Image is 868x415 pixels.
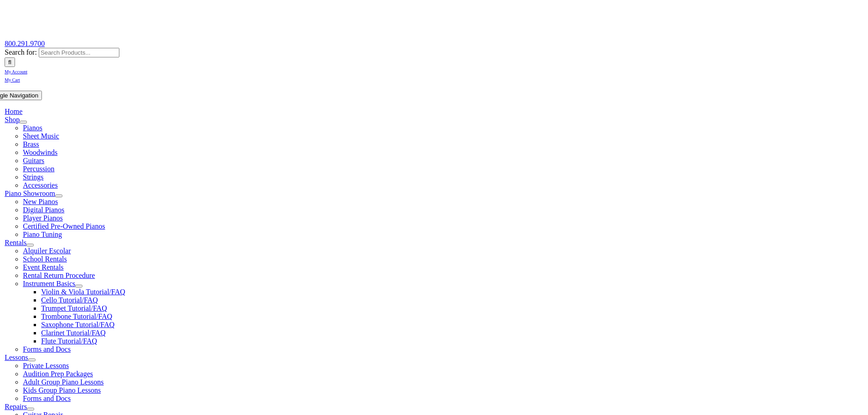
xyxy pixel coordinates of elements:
a: Flute Tutorial/FAQ [41,337,97,345]
a: Home [5,108,22,115]
a: Kids Group Piano Lessons [23,386,101,394]
a: Saxophone Tutorial/FAQ [41,321,114,328]
a: Repairs [5,403,27,410]
span: My Account [5,69,27,74]
span: My Cart [5,77,20,82]
a: Forms and Docs [23,345,71,353]
a: Piano Showroom [5,190,55,197]
a: Instrument Basics [23,280,75,287]
a: Digital Pianos [23,206,64,214]
a: Alquiler Escolar [23,247,71,255]
a: Rentals [5,239,26,246]
a: Cello Tutorial/FAQ [41,296,98,304]
a: Woodwinds [23,149,57,156]
a: Strings [23,173,43,181]
a: Sheet Music [23,132,59,140]
a: Piano Tuning [23,231,62,238]
button: Open submenu of Piano Showroom [55,195,62,197]
button: Open submenu of Repairs [27,408,34,410]
a: Trombone Tutorial/FAQ [41,313,112,320]
a: Violin & Viola Tutorial/FAQ [41,288,125,296]
span: Search for: [5,48,37,56]
a: Shop [5,116,20,123]
a: Forms and Docs [23,395,71,402]
a: Audition Prep Packages [23,370,93,378]
a: My Account [5,67,27,75]
a: Player Pianos [23,214,63,222]
input: Search Products... [39,48,119,57]
a: Lessons [5,354,28,361]
button: Open submenu of Shop [20,121,27,123]
button: Open submenu of Lessons [28,359,36,361]
a: Event Rentals [23,263,63,271]
a: Guitars [23,157,44,164]
a: My Cart [5,75,20,83]
a: Certified Pre-Owned Pianos [23,222,105,230]
a: Rental Return Procedure [23,272,95,279]
button: Open submenu of Rentals [26,244,34,246]
a: School Rentals [23,255,67,263]
a: Clarinet Tutorial/FAQ [41,329,106,337]
a: 800.291.9700 [5,40,45,47]
a: New Pianos [23,198,58,205]
a: Percussion [23,165,54,173]
a: Adult Group Piano Lessons [23,378,103,386]
button: Open submenu of Instrument Basics [75,285,82,287]
a: Accessories [23,181,57,189]
a: Trumpet Tutorial/FAQ [41,304,107,312]
input: Search [5,57,15,67]
a: Private Lessons [23,362,69,369]
a: Pianos [23,124,42,132]
a: Brass [23,140,39,148]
